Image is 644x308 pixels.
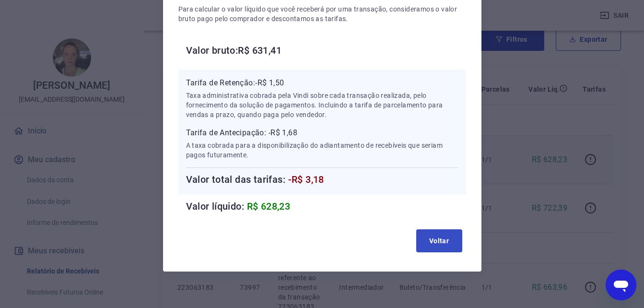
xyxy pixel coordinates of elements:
p: A taxa cobrada para a disponibilização do adiantamento de recebíveis que seriam pagos futuramente. [186,141,458,160]
p: Tarifa de Antecipação: -R$ 1,68 [186,127,458,139]
h6: Valor líquido: [186,199,466,214]
iframe: Botão para abrir a janela de mensagens [606,270,636,300]
h6: Valor total das tarifas: [186,172,458,187]
span: R$ 628,23 [247,201,291,212]
p: Para calcular o valor líquido que você receberá por uma transação, consideramos o valor bruto pag... [178,4,466,24]
button: Voltar [416,229,462,252]
p: Taxa administrativa cobrada pela Vindi sobre cada transação realizada, pelo fornecimento da soluç... [186,91,458,119]
p: Tarifa de Retenção: -R$ 1,50 [186,77,458,89]
span: -R$ 3,18 [288,174,324,185]
h6: Valor bruto: R$ 631,41 [186,43,466,58]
